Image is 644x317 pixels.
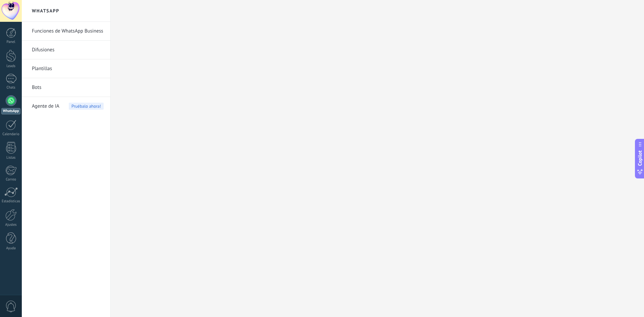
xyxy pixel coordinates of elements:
[32,97,104,116] a: Agente de IAPruébalo ahora!
[1,156,21,160] div: Listas
[637,150,643,166] span: Copilot
[1,132,21,137] div: Calendario
[1,177,21,182] div: Correo
[32,97,59,116] span: Agente de IA
[32,78,104,97] a: Bots
[1,246,21,251] div: Ayuda
[1,199,21,204] div: Estadísticas
[22,41,110,59] li: Difusiones
[1,108,20,114] div: WhatsApp
[32,22,104,41] a: Funciones de WhatsApp Business
[22,78,110,97] li: Bots
[1,64,21,68] div: Leads
[1,86,21,90] div: Chats
[1,223,21,227] div: Ajustes
[32,59,104,78] a: Plantillas
[1,40,21,44] div: Panel
[22,97,110,115] li: Agente de IA
[22,59,110,78] li: Plantillas
[69,103,104,110] span: Pruébalo ahora!
[22,22,110,41] li: Funciones de WhatsApp Business
[32,41,104,59] a: Difusiones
